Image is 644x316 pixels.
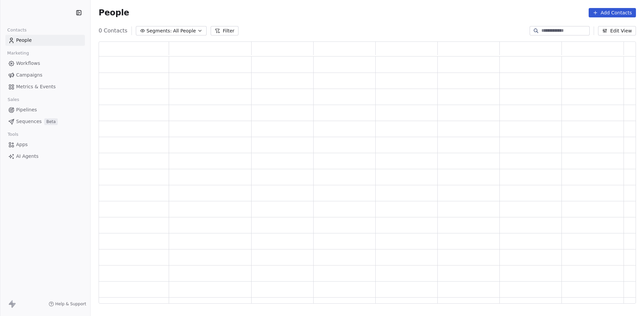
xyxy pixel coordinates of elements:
[16,118,42,125] span: Sequences
[5,104,85,115] a: Pipelines
[173,27,196,34] span: All People
[5,70,85,81] a: Campaigns
[5,116,85,127] a: SequencesBeta
[598,26,636,35] button: Edit View
[5,139,85,150] a: Apps
[49,301,86,307] a: Help & Support
[99,27,127,35] span: 0 Contacts
[5,58,85,69] a: Workflows
[211,26,238,35] button: Filter
[16,106,37,113] span: Pipelines
[5,129,21,139] span: Tools
[5,35,85,46] a: People
[16,60,40,67] span: Workflows
[5,151,85,162] a: AI Agents
[16,37,32,44] span: People
[99,8,129,18] span: People
[5,81,85,92] a: Metrics & Events
[589,8,636,17] button: Add Contacts
[44,118,58,125] span: Beta
[4,25,30,35] span: Contacts
[147,27,172,34] span: Segments:
[4,48,32,58] span: Marketing
[16,83,56,90] span: Metrics & Events
[16,153,39,160] span: AI Agents
[55,301,86,307] span: Help & Support
[16,141,28,148] span: Apps
[5,95,22,105] span: Sales
[16,72,42,79] span: Campaigns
